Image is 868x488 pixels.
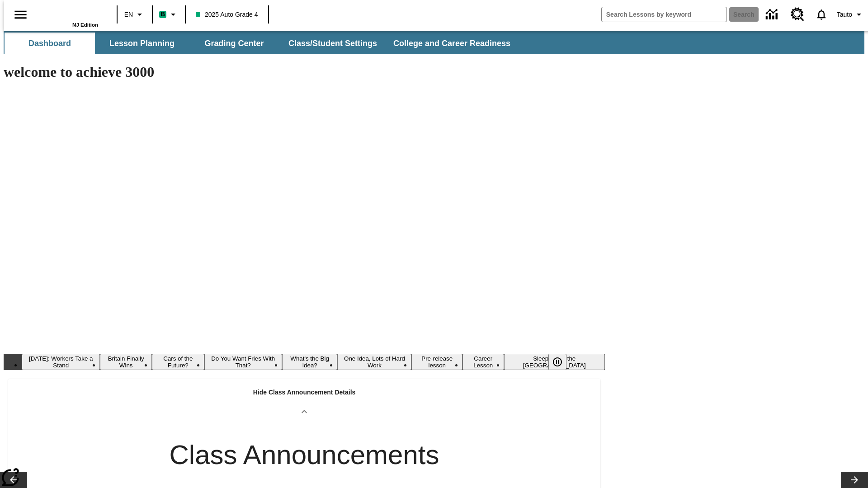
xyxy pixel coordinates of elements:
button: Open side menu [7,1,34,28]
input: search field [602,7,726,22]
button: Slide 6 One Idea, Lots of Hard Work [337,354,411,370]
button: College and Career Readiness [386,33,518,54]
button: Grading Center [189,33,279,54]
button: Boost Class color is mint green. Change class color [156,6,182,23]
button: Pause [548,354,566,370]
button: Language: EN, Select a language [120,6,149,23]
div: Pause [548,354,576,370]
p: Hide Class Announcement Details [253,388,356,397]
a: Data Center [760,2,785,27]
span: 2025 Auto Grade 4 [196,10,258,19]
button: Slide 3 Cars of the Future? [152,354,204,370]
button: Slide 9 Sleepless in the Animal Kingdom [504,354,605,370]
button: Slide 5 What's the Big Idea? [282,354,338,370]
button: Lesson carousel, Next [841,472,868,488]
a: Notifications [810,3,833,26]
div: Hide Class Announcement Details [8,379,600,417]
button: Slide 1 Labor Day: Workers Take a Stand [22,354,100,370]
h1: welcome to achieve 3000 [4,64,605,80]
span: Tauto [837,10,852,19]
button: Slide 4 Do You Want Fries With That? [204,354,282,370]
h2: Class Announcements [169,439,439,471]
div: Home [39,3,98,28]
button: Slide 7 Pre-release lesson [411,354,462,370]
div: SubNavbar [4,31,864,54]
a: Resource Center, Will open in new tab [785,2,810,27]
span: EN [124,10,133,19]
button: Slide 8 Career Lesson [462,354,504,370]
button: Class/Student Settings [281,33,384,54]
button: Profile/Settings [833,6,868,23]
a: Home [39,4,98,22]
span: NJ Edition [72,22,98,28]
button: Lesson Planning [97,33,187,54]
button: Slide 2 Britain Finally Wins [100,354,151,370]
button: Dashboard [5,33,95,54]
div: SubNavbar [4,33,519,54]
span: B [160,9,165,20]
